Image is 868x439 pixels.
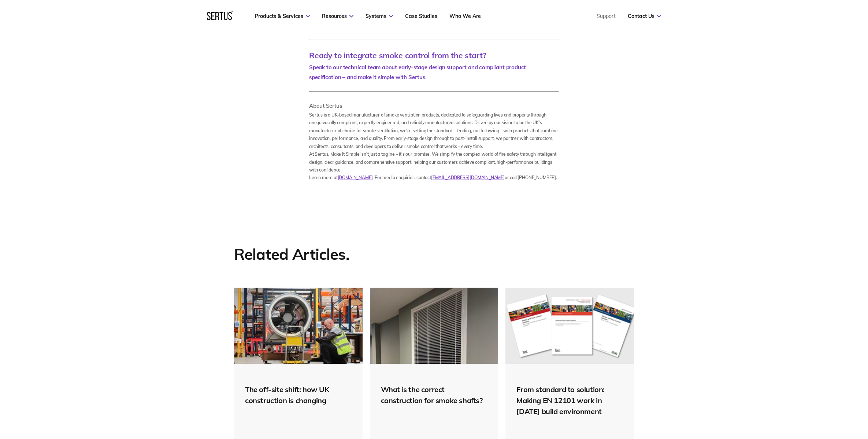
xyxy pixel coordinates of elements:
b: Sertus is a UK-based manufacturer of smoke ventilation products, dedicated to safeguarding lives ... [309,112,557,149]
div: Related Articles. [234,245,415,264]
div: The off-site shift: how UK construction is changing [245,384,352,406]
b: Learn more at [309,175,338,180]
a: Resources [322,13,353,19]
a: Who We Are [449,13,481,19]
a: Speak to our technical team about early-stage design support and compliant product specification ... [309,64,526,81]
b: About Sertus [309,102,342,109]
a: Ready to integrate smoke control from the start? [309,51,486,60]
iframe: Chat Widget [831,404,868,439]
a: Systems [366,13,393,19]
b: or call [PHONE_NUMBER]. [505,175,557,180]
a: Products & Services [255,13,310,19]
b: . For media enquiries, contact [372,175,431,180]
a: Case Studies [405,13,437,19]
a: Support [597,13,616,19]
a: [EMAIL_ADDRESS][DOMAIN_NAME] [431,175,505,180]
a: [DOMAIN_NAME] [338,175,373,180]
div: From standard to solution: Making EN 12101 work in [DATE] build environment [516,384,623,417]
div: What is the correct construction for smoke shafts? [381,384,487,406]
b: At Sertus, Make It Simple isn’t just a tagline – it’s our promise. We simplify the complex world ... [309,151,556,173]
a: Contact Us [628,13,661,19]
